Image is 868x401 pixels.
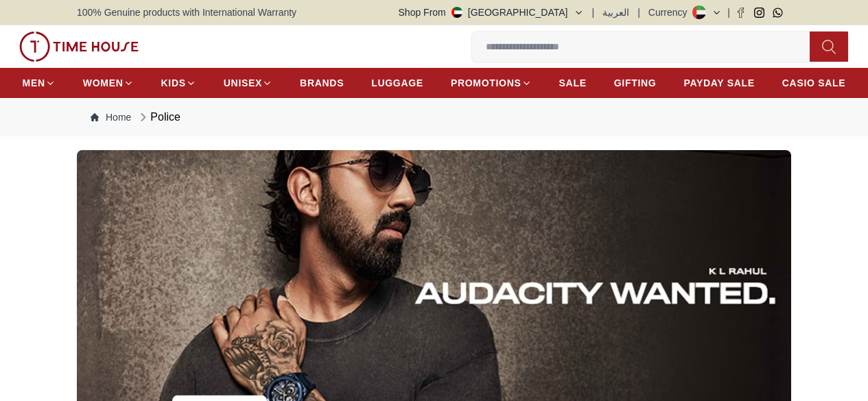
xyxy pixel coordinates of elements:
a: LUGGAGE [371,71,423,95]
span: UNISEX [224,76,262,90]
span: WOMEN [83,76,124,90]
span: BRANDS [300,76,344,90]
a: Home [91,110,131,124]
nav: Breadcrumb [77,98,791,136]
span: 100% Genuine products with International Warranty [77,5,296,19]
span: PAYDAY SALE [683,76,754,90]
a: Facebook [736,8,746,18]
a: KIDS [161,71,196,95]
a: BRANDS [300,71,344,95]
a: MEN [23,71,56,95]
span: PROMOTIONS [451,76,521,90]
a: PAYDAY SALE [683,71,754,95]
button: Shop From[GEOGRAPHIC_DATA] [399,5,584,19]
img: ... [19,32,139,62]
a: Instagram [754,8,764,18]
a: SALE [559,71,587,95]
a: UNISEX [224,71,272,95]
a: PROMOTIONS [451,71,532,95]
div: Currency [648,5,693,19]
span: | [637,5,640,19]
span: KIDS [161,76,186,90]
span: | [727,5,730,19]
img: United Arab Emirates [451,7,462,18]
span: GIFTING [614,76,657,90]
a: Whatsapp [773,8,783,18]
span: | [592,5,595,19]
div: Police [137,109,180,125]
a: WOMEN [83,71,134,95]
span: CASIO SALE [782,76,846,90]
span: MEN [23,76,45,90]
button: العربية [602,5,629,19]
span: LUGGAGE [371,76,423,90]
a: CASIO SALE [782,71,846,95]
span: SALE [559,76,587,90]
a: GIFTING [614,71,657,95]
